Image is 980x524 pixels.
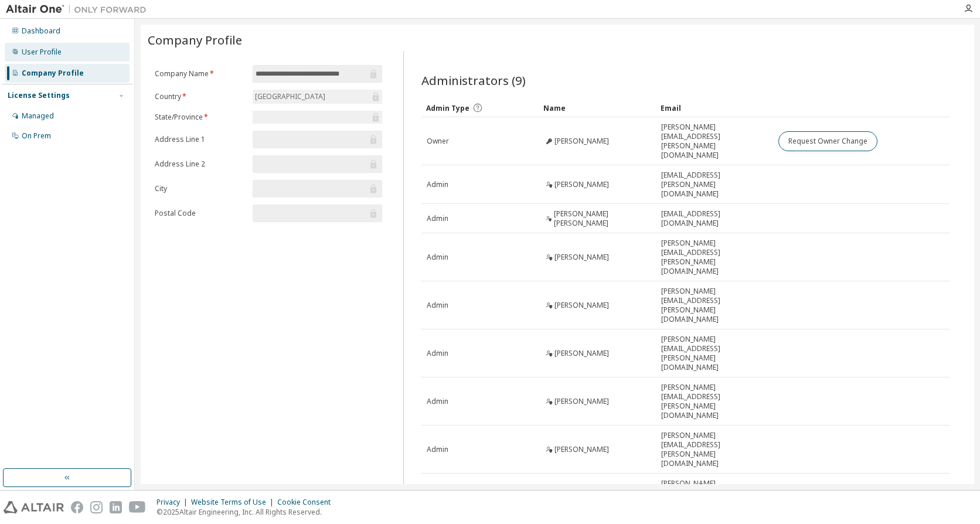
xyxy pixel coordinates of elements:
img: altair_logo.svg [4,501,64,513]
span: [PERSON_NAME] [554,180,609,189]
div: Dashboard [22,26,60,36]
span: Administrators (9) [421,72,526,89]
span: [PERSON_NAME][EMAIL_ADDRESS][PERSON_NAME][DOMAIN_NAME] [661,431,768,468]
div: Name [543,98,651,117]
span: Admin [427,214,448,223]
label: State/Province [155,113,246,122]
div: Company Profile [22,69,84,78]
span: [PERSON_NAME] [554,301,609,310]
span: [PERSON_NAME][EMAIL_ADDRESS][PERSON_NAME][DOMAIN_NAME] [661,287,768,324]
span: [EMAIL_ADDRESS][PERSON_NAME][DOMAIN_NAME] [661,171,768,199]
div: On Prem [22,131,51,141]
span: [PERSON_NAME] [554,253,609,262]
span: Admin [427,397,448,406]
div: User Profile [22,47,62,57]
span: Admin [427,349,448,358]
div: Email [661,98,768,117]
span: [PERSON_NAME] [554,397,609,406]
span: Admin [427,180,448,189]
label: City [155,184,246,193]
span: Admin [427,445,448,454]
span: [EMAIL_ADDRESS][DOMAIN_NAME] [661,209,768,228]
span: Admin [427,301,448,310]
div: License Settings [8,91,70,100]
span: Admin Type [426,103,469,113]
span: [PERSON_NAME] [554,349,609,358]
img: Altair One [6,4,152,15]
span: [PERSON_NAME] [554,137,609,146]
span: [PERSON_NAME][EMAIL_ADDRESS][PERSON_NAME][DOMAIN_NAME] [661,383,768,420]
label: Company Name [155,69,246,79]
span: [PERSON_NAME][EMAIL_ADDRESS][PERSON_NAME][DOMAIN_NAME] [661,239,768,276]
span: [PERSON_NAME] [PERSON_NAME] [554,209,651,228]
div: Website Terms of Use [191,498,277,507]
img: facebook.svg [71,501,83,513]
div: [GEOGRAPHIC_DATA] [253,90,327,103]
span: [PERSON_NAME][EMAIL_ADDRESS][PERSON_NAME][DOMAIN_NAME] [661,335,768,372]
button: Request Owner Change [778,131,877,151]
div: Cookie Consent [277,498,338,507]
span: [PERSON_NAME][EMAIL_ADDRESS][DOMAIN_NAME] [661,479,768,507]
label: Address Line 2 [155,159,246,169]
img: linkedin.svg [110,501,122,513]
img: instagram.svg [90,501,103,513]
div: [GEOGRAPHIC_DATA] [253,90,382,104]
img: youtube.svg [129,501,146,513]
label: Country [155,92,246,101]
div: Managed [22,111,54,121]
label: Address Line 1 [155,135,246,144]
p: © 2025 Altair Engineering, Inc. All Rights Reserved. [156,507,338,517]
span: Admin [427,253,448,262]
span: [PERSON_NAME] [554,445,609,454]
span: [PERSON_NAME][EMAIL_ADDRESS][PERSON_NAME][DOMAIN_NAME] [661,123,768,160]
div: Privacy [156,498,191,507]
span: Company Profile [148,32,242,48]
label: Postal Code [155,209,246,218]
span: Owner [427,137,449,146]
